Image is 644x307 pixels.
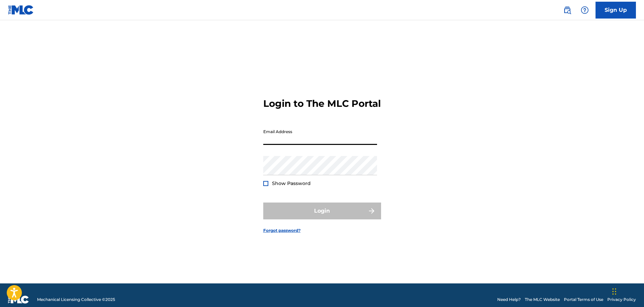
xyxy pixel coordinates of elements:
[263,98,381,110] h3: Login to The MLC Portal
[596,2,636,19] a: Sign Up
[8,5,34,15] img: MLC Logo
[497,297,521,303] a: Need Help?
[37,297,115,303] span: Mechanical Licensing Collective © 2025
[263,227,301,234] a: Forgot password?
[607,297,636,303] a: Privacy Policy
[272,180,311,186] span: Show Password
[525,297,560,303] a: The MLC Website
[612,281,616,302] div: Drag
[578,3,591,17] div: Help
[564,297,603,303] a: Portal Terms of Use
[8,296,29,304] img: logo
[581,6,589,14] img: help
[561,3,574,17] a: Public Search
[610,275,644,307] iframe: Chat Widget
[563,6,571,14] img: search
